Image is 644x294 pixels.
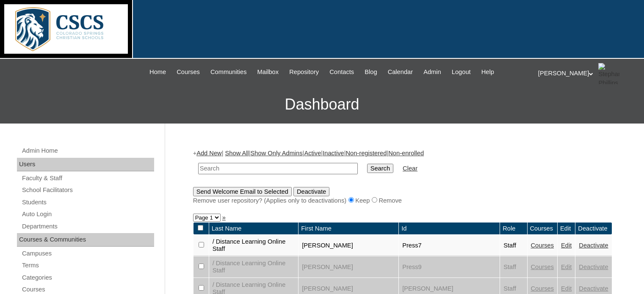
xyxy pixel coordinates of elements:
a: Deactivate [579,285,608,292]
input: Send Welcome Email to Selected [193,187,292,196]
td: / Distance Learning Online Staff [209,256,299,278]
a: Faculty & Staff [21,173,154,184]
a: Edit [561,285,572,292]
a: Show All [225,150,249,157]
a: Show Only Admins [251,150,303,157]
td: Deactivate [575,223,611,235]
span: Communities [210,67,247,77]
td: Last Name [209,223,299,235]
a: Active [304,150,321,157]
a: Non-enrolled [388,150,424,157]
a: Logout [448,67,475,77]
div: + | | | | | | [193,149,612,205]
a: Courses [531,264,554,270]
input: Search [367,164,393,173]
td: [PERSON_NAME] [299,235,398,256]
td: Role [500,223,527,235]
span: Repository [289,67,319,77]
input: Search [198,163,358,174]
td: Staff [500,256,527,278]
a: Courses [531,242,554,249]
td: Courses [528,223,558,235]
div: [PERSON_NAME] [538,63,636,84]
img: Stephanie Phillips [598,63,619,84]
a: Inactive [323,150,344,157]
a: Blog [360,67,381,77]
a: School Facilitators [21,185,154,195]
span: Mailbox [257,67,279,77]
span: Courses [177,67,200,77]
td: Press7 [399,235,500,256]
td: First Name [299,223,398,235]
td: Id [399,223,500,235]
a: Categories [21,272,154,283]
a: Calendar [384,67,417,77]
a: Campuses [21,248,154,259]
a: Clear [403,165,417,172]
a: Departments [21,221,154,232]
a: Edit [561,264,572,270]
span: Home [149,67,166,77]
a: Home [145,67,170,77]
span: Help [481,67,494,77]
td: Press9 [399,256,500,278]
a: Auto Login [21,209,154,220]
td: [PERSON_NAME] [299,256,398,278]
a: Terms [21,260,154,271]
div: Users [17,158,154,171]
a: Communities [206,67,251,77]
span: Blog [365,67,377,77]
a: Courses [531,285,554,292]
a: Mailbox [253,67,283,77]
div: Courses & Communities [17,233,154,247]
a: Repository [285,67,323,77]
a: Courses [172,67,204,77]
a: Edit [561,242,572,249]
a: Students [21,197,154,208]
span: Contacts [329,67,354,77]
input: Deactivate [293,187,329,196]
a: Deactivate [579,242,608,249]
a: Admin Home [21,146,154,156]
a: Admin [419,67,445,77]
td: / Distance Learning Online Staff [209,235,299,256]
div: Remove user repository? (Applies only to deactivations) Keep Remove [193,196,612,205]
td: Staff [500,235,527,256]
span: Logout [452,67,471,77]
a: Non-registered [345,150,387,157]
a: Help [477,67,498,77]
a: Add New [196,150,221,157]
a: Contacts [325,67,358,77]
img: logo-white.png [4,4,128,54]
a: Deactivate [579,264,608,270]
td: Edit [558,223,575,235]
span: Calendar [388,67,413,77]
a: » [222,214,226,221]
h3: Dashboard [4,85,640,124]
span: Admin [423,67,441,77]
